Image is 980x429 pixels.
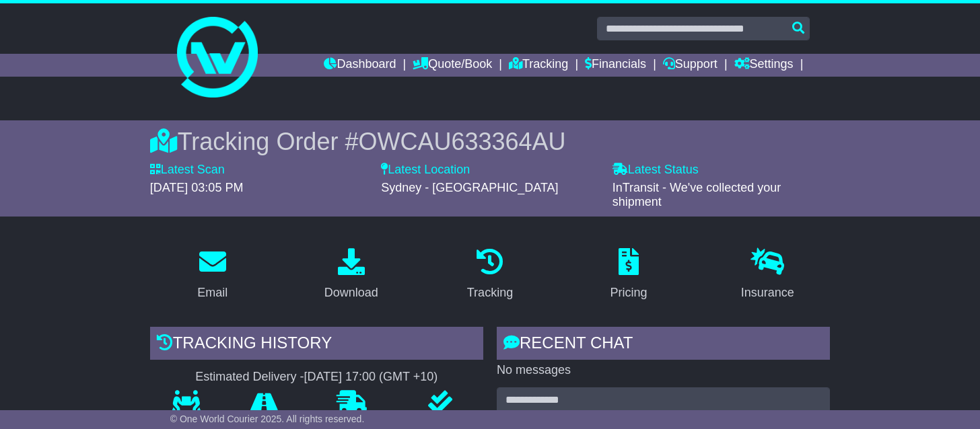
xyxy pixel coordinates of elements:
[188,243,236,307] a: Email
[610,284,647,302] div: Pricing
[413,54,492,77] a: Quote/Book
[150,181,244,194] span: [DATE] 03:05 PM
[585,54,646,77] a: Financials
[497,363,830,378] p: No messages
[458,243,522,307] a: Tracking
[170,414,365,424] span: © One World Courier 2025. All rights reserved.
[150,370,483,385] div: Estimated Delivery -
[316,243,387,307] a: Download
[734,54,794,77] a: Settings
[663,54,717,77] a: Support
[324,54,396,77] a: Dashboard
[150,327,483,363] div: Tracking history
[467,284,513,302] div: Tracking
[497,327,830,363] div: RECENT CHAT
[732,243,803,307] a: Insurance
[612,181,781,209] span: InTransit - We've collected your shipment
[304,370,438,385] div: [DATE] 17:00 (GMT +10)
[381,181,558,194] span: Sydney - [GEOGRAPHIC_DATA]
[150,163,225,178] label: Latest Scan
[381,163,470,178] label: Latest Location
[509,54,568,77] a: Tracking
[150,127,831,156] div: Tracking Order #
[602,243,656,307] a: Pricing
[358,128,565,155] span: OWCAU633364AU
[612,163,699,178] label: Latest Status
[324,284,378,302] div: Download
[741,284,794,302] div: Insurance
[197,284,228,302] div: Email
